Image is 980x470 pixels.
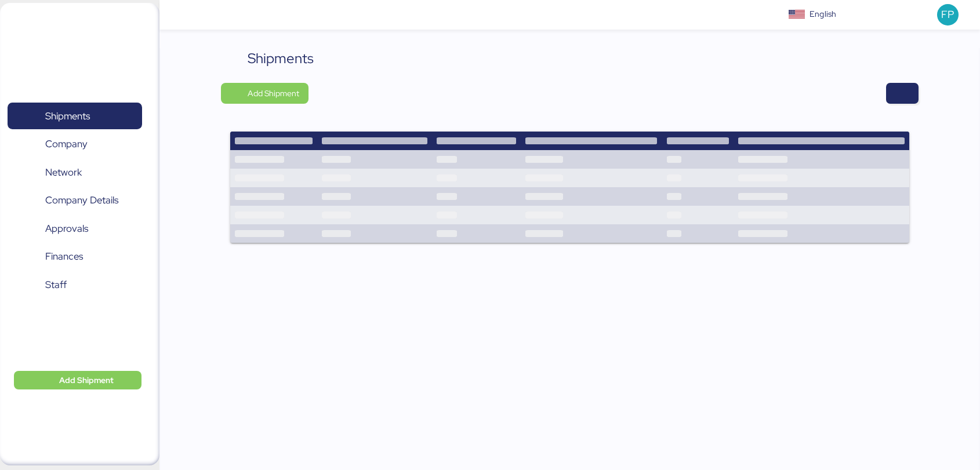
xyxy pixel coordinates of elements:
button: Add Shipment [14,371,141,389]
span: Company Details [45,192,118,209]
span: Staff [45,276,67,293]
span: Shipments [45,108,90,125]
div: English [810,8,836,20]
div: Shipments [248,48,314,69]
span: Add Shipment [59,373,114,387]
span: Company [45,136,88,152]
a: Network [8,159,142,185]
span: FP [941,7,954,22]
button: Add Shipment [221,83,308,104]
span: Approvals [45,220,88,237]
button: Menu [166,5,186,25]
span: Finances [45,248,83,265]
a: Company Details [8,187,142,214]
a: Approvals [8,215,142,242]
span: Network [45,164,82,181]
span: Add Shipment [248,86,299,100]
a: Company [8,131,142,158]
a: Finances [8,243,142,270]
a: Staff [8,271,142,298]
a: Shipments [8,103,142,129]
